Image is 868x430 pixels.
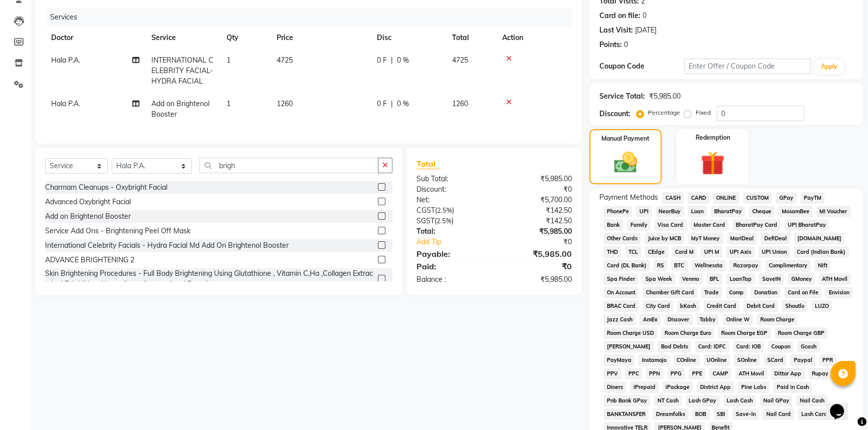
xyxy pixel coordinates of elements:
span: INTERNATIONAL CELEBRITY FACIAL- HYDRA FACIAL [151,56,213,86]
span: Pine Labs [738,381,769,393]
span: 0 F [377,99,387,109]
span: Master Card [691,219,729,231]
span: iPackage [663,381,693,393]
span: Room Charge Euro [661,327,714,339]
span: 1260 [452,99,468,108]
span: Lash Card [798,408,830,420]
div: ₹142.50 [494,216,579,226]
div: Add on Brightenol Booster [45,211,131,222]
span: BFL [707,273,723,285]
div: Skin Brightening Procedures - Full Body Brightening Using Glutathione , Vitamin C,Ha ,Collagen Ex... [45,268,374,289]
span: Donation [751,287,780,298]
span: CUSTOM [743,192,772,204]
span: Room Charge GBP [775,327,828,339]
span: | [391,99,393,109]
div: [DATE] [635,25,657,36]
span: PhonePe [603,206,632,217]
label: Fixed [696,108,711,117]
span: Coupon [768,341,793,352]
span: 0 % [397,55,409,66]
div: Total: [409,226,494,237]
span: Nift [814,260,830,271]
div: 0 [642,11,646,21]
span: Paid in Cash [773,381,812,393]
span: 0 % [397,99,409,109]
span: Hala P.A. [51,99,80,108]
span: PayTM [800,192,824,204]
span: BTC [671,260,688,271]
img: _cash.svg [607,149,644,176]
div: Sub Total: [409,174,494,184]
span: District App [697,381,734,393]
div: ( ) [409,216,494,226]
div: ₹5,985.00 [649,91,681,102]
span: bKash [677,300,700,312]
span: Chamber Gift Card [642,287,697,298]
span: PPE [689,368,705,379]
div: Charmam Cleanups - Oxybright Facial [45,182,167,193]
span: Card: IOB [733,341,764,352]
label: Percentage [648,108,680,117]
span: Visa Card [655,219,687,231]
span: Shoutlo [782,300,807,312]
span: City Card [642,300,673,312]
span: CARD [688,192,709,204]
span: Nail Cash [796,395,827,406]
span: SGST [416,216,435,225]
span: AmEx [639,314,661,325]
span: Nail Card [763,408,794,420]
span: Credit Card [704,300,740,312]
div: ₹142.50 [494,205,579,216]
span: CAMP [709,368,731,379]
span: Tabby [697,314,719,325]
div: Coupon Code [599,61,684,72]
a: Add Tip [409,237,509,247]
span: Pnb Bank GPay [603,395,650,406]
span: BOB [692,408,710,420]
span: Room Charge [757,314,797,325]
span: MosamBee [778,206,812,217]
span: 4725 [452,56,468,65]
span: Lash GPay [686,395,720,406]
input: Search or Scan [199,158,378,173]
span: NearBuy [656,206,684,217]
span: Family [627,219,650,231]
span: 2.5% [437,206,452,214]
div: Advanced Oxybright Facial [45,197,131,207]
span: Cheque [749,206,774,217]
div: ( ) [409,205,494,216]
span: Nail GPay [760,395,792,406]
span: ATH Movil [735,368,767,379]
span: ONLINE [713,192,739,204]
span: Trade [701,287,722,298]
span: Debit Card [743,300,778,312]
span: LoanTap [726,273,755,285]
input: Enter Offer / Coupon Code [684,59,811,74]
div: ADVANCE BRIGHTENING 2 [45,255,134,265]
span: SCard [764,354,786,366]
span: Lash Cash [724,395,756,406]
span: 4725 [277,56,293,65]
div: ₹5,985.00 [494,274,579,285]
span: Card (DL Bank) [603,260,649,271]
span: CASH [662,192,684,204]
th: Price [271,27,371,49]
span: UPI Axis [726,246,754,258]
span: MI Voucher [816,206,850,217]
span: Dittor App [771,368,805,379]
span: Comp [726,287,747,298]
th: Service [145,27,221,49]
span: Paypal [790,354,815,366]
div: Last Visit: [599,25,633,36]
span: Instamojo [638,354,670,366]
span: TCL [625,246,641,258]
div: ₹5,985.00 [494,226,579,237]
span: Add on Brightenol Booster [151,99,209,119]
span: Gcash [797,341,819,352]
div: 0 [624,40,628,50]
div: Discount: [409,184,494,195]
span: SBI [714,408,729,420]
div: Points: [599,40,622,50]
span: 1 [227,99,231,108]
div: Payable: [409,248,494,260]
